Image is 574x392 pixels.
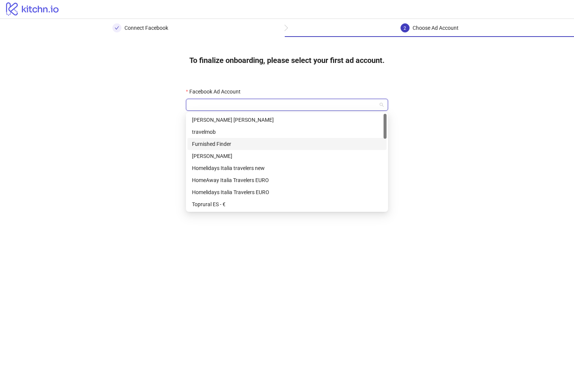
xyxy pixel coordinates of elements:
div: Toprural ES - € [187,198,387,210]
div: Megan Renee Turner [187,114,387,126]
div: [PERSON_NAME] [192,152,382,160]
h4: To finalize onboarding, please select your first ad account. [177,49,397,72]
input: Facebook Ad Account [190,99,377,110]
div: Choose Ad Account [413,23,459,32]
div: HomeAway Italia Travelers EURO [192,176,382,184]
div: Furnished Finder [192,140,382,148]
label: Facebook Ad Account [186,87,246,96]
div: Toprural ES - € [192,200,382,208]
div: travelmob [187,126,387,138]
div: Furnished Finder [187,138,387,150]
div: Homelidays Italia Travelers EURO [192,188,382,196]
span: 2 [404,26,406,31]
div: [PERSON_NAME] [PERSON_NAME] [192,116,382,124]
div: Homelidays Italia Travelers EURO [187,186,387,198]
div: Homelidays Italia travelers new [192,164,382,172]
div: Ashley Smith [187,150,387,162]
div: Connect Facebook [124,23,168,32]
div: HomeAway Italia Travelers EURO [187,174,387,186]
div: travelmob [192,128,382,136]
span: check [115,26,119,30]
div: Homelidays Italia travelers new [187,162,387,174]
